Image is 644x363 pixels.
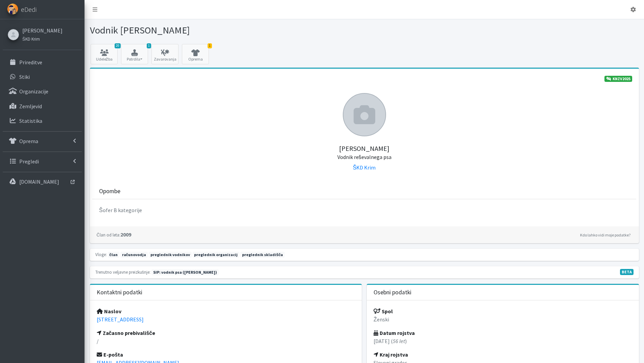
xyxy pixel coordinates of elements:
a: ŠKD Krim [353,164,376,171]
span: 20 [115,43,121,48]
a: ŠKD Krim [22,35,63,43]
span: preglednik skladišča [240,252,285,258]
a: Stiki [3,70,82,84]
small: Vloge: [95,252,107,257]
a: Oprema [3,134,82,148]
p: Šofer B kategorije [99,206,629,214]
a: KNZV2025 [604,76,632,82]
a: Kdo lahko vidi moje podatke? [578,231,632,239]
strong: 2009 [97,231,131,238]
span: preglednik organizacij [193,252,240,258]
a: 20 Udeležba [91,44,118,64]
p: Statistika [19,117,42,124]
img: eDedi [7,3,18,15]
a: Zavarovanja [151,44,178,64]
strong: Začasno prebivališče [97,330,156,336]
strong: Kraj rojstva [374,351,408,358]
p: Prireditve [19,59,42,66]
a: 1 Oprema [182,44,209,64]
a: Prireditve [3,55,82,69]
p: Ženski [374,315,632,323]
a: [PERSON_NAME] [22,26,63,35]
button: 1 Potrdila [121,44,148,64]
p: [DATE] ( ) [374,337,632,345]
span: računovodja [120,252,148,258]
h3: Kontaktni podatki [97,289,142,296]
h1: Vodnik [PERSON_NAME] [90,24,362,36]
small: Trenutno veljavne preizkušnje: [95,269,150,275]
p: Stiki [19,73,30,80]
a: Pregledi [3,155,82,168]
em: 56 let [393,338,405,344]
p: Pregledi [19,158,39,165]
a: [STREET_ADDRESS] [97,316,144,323]
span: Naslednja preizkušnja: jesen 2026 [151,269,219,275]
span: član [108,252,119,258]
p: Zemljevid [19,103,42,110]
p: Organizacije [19,88,48,95]
a: Organizacije [3,85,82,98]
a: Zemljevid [3,99,82,113]
span: V fazi razvoja [620,269,634,275]
strong: Datum rojstva [374,330,415,336]
strong: Naslov [97,308,121,315]
p: [DOMAIN_NAME] [19,178,59,185]
span: 1 [208,43,212,48]
a: Statistika [3,114,82,128]
span: 1 [147,43,151,48]
h5: [PERSON_NAME] [97,136,632,161]
small: ŠKD Krim [22,36,40,42]
strong: E-pošta [97,351,123,358]
small: Vodnik reševalnega psa [337,154,391,160]
span: eDedi [21,4,37,15]
h3: Opombe [99,188,120,195]
p: / [97,337,355,345]
strong: Spol [374,308,393,315]
p: Oprema [19,138,38,144]
small: Član od leta: [97,232,120,237]
h3: Osebni podatki [374,289,411,296]
span: preglednik vodnikov [149,252,192,258]
a: [DOMAIN_NAME] [3,175,82,188]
